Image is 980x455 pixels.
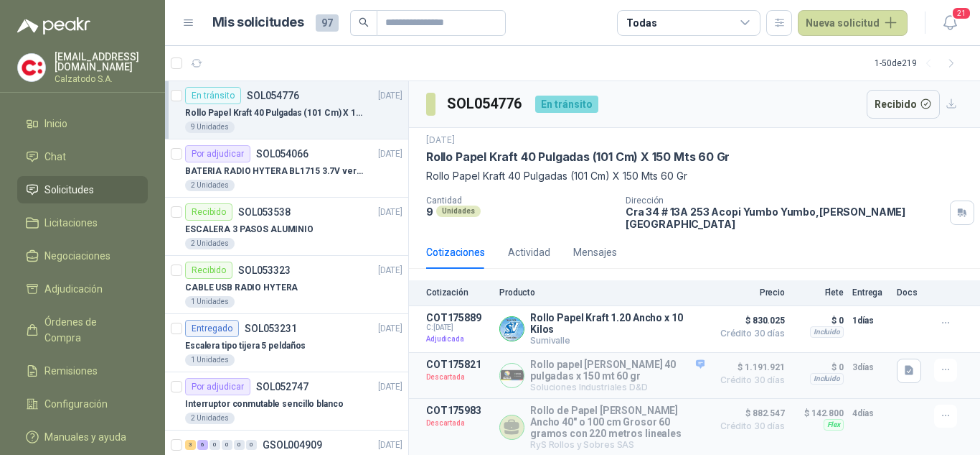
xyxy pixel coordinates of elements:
div: Actividad [508,244,550,260]
a: RecibidoSOL053323[DATE] CABLE USB RADIO HYTERA1 Unidades [165,256,408,314]
img: Logo peakr [17,17,90,35]
p: Descartada [426,416,491,431]
p: Producto [499,288,705,298]
button: 21 [937,10,963,36]
p: Cantidad [426,196,614,206]
p: $ 0 [793,312,844,329]
p: Cra 34 # 13A 253 Acopi Yumbo Yumbo , [PERSON_NAME][GEOGRAPHIC_DATA] [626,206,944,230]
a: Inicio [17,110,148,137]
p: SOL054066 [256,149,308,159]
span: $ 1.191.921 [713,359,785,376]
div: Todas [626,15,656,31]
p: Soluciones Industriales D&D [530,382,705,392]
p: GSOL004909 [263,440,322,450]
p: Rollo Papel Kraft 40 Pulgadas (101 Cm) X 150 Mts 60 Gr [185,106,364,120]
div: 0 [209,440,220,450]
a: Licitaciones [17,209,148,236]
p: Rollo de Papel [PERSON_NAME] Ancho 40" o 100 cm Grosor 60 gramos con 220 metros lineales [530,405,705,439]
p: Escalera tipo tijera 5 peldaños [185,339,306,353]
a: Órdenes de Compra [17,308,148,351]
div: En tránsito [185,87,241,104]
img: Company Logo [500,364,524,387]
p: Docs [897,288,925,298]
a: Configuración [17,390,148,418]
a: EntregadoSOL053231[DATE] Escalera tipo tijera 5 peldaños1 Unidades [165,314,408,372]
div: Unidades [436,206,481,217]
p: [EMAIL_ADDRESS][DOMAIN_NAME] [55,52,148,72]
div: Incluido [810,373,844,385]
p: ESCALERA 3 PASOS ALUMINIO [185,223,314,236]
p: 1 días [852,312,888,329]
a: Negociaciones [17,242,148,270]
div: Por adjudicar [185,145,250,162]
p: Dirección [626,196,944,206]
p: SOL053231 [245,323,297,334]
p: $ 142.800 [793,405,844,422]
div: 2 Unidades [185,413,235,424]
span: 97 [316,14,339,32]
p: [DATE] [378,147,402,161]
p: Entrega [852,288,888,298]
div: 1 Unidades [185,296,235,308]
button: Recibido [867,90,941,119]
span: Crédito 30 días [713,329,785,338]
p: [DATE] [378,264,402,277]
p: BATERIA RADIO HYTERA BL1715 3.7V ver imagen [185,165,364,178]
div: 1 - 50 de 219 [875,52,963,75]
p: SOL054776 [247,91,299,101]
span: Solicitudes [44,182,94,198]
p: Rollo Papel Kraft 40 Pulgadas (101 Cm) X 150 Mts 60 Gr [426,168,963,184]
div: 0 [246,440,257,450]
a: Por adjudicarSOL052747[DATE] Interruptor conmutable sencillo blanco2 Unidades [165,372,408,431]
div: En tránsito [535,96,598,113]
div: Mensajes [573,244,617,260]
div: Cotizaciones [426,244,485,260]
div: Recibido [185,262,232,279]
a: Solicitudes [17,176,148,203]
span: Órdenes de Compra [44,314,134,346]
span: Licitaciones [44,215,98,231]
p: COT175983 [426,405,491,416]
img: Company Logo [500,317,524,341]
p: Interruptor conmutable sencillo blanco [185,397,343,411]
p: 3 días [852,359,888,376]
p: Rollo papel [PERSON_NAME] 40 pulgadas x 150 mt 60 gr [530,359,705,382]
p: 9 [426,206,433,218]
div: Entregado [185,320,239,337]
div: 3 [185,440,196,450]
p: CABLE USB RADIO HYTERA [185,281,298,295]
p: [DATE] [378,89,402,103]
span: 21 [951,6,971,20]
a: Chat [17,143,148,170]
p: Precio [713,288,785,298]
span: C: [DATE] [426,323,491,332]
span: Remisiones [44,363,98,379]
p: [DATE] [378,206,402,219]
div: 2 Unidades [185,238,235,249]
span: Crédito 30 días [713,422,785,431]
p: Calzatodo S.A. [55,75,148,83]
div: 1 Unidades [185,354,235,366]
p: Rollo Papel Kraft 40 Pulgadas (101 Cm) X 150 Mts 60 Gr [426,150,730,165]
div: Flex [824,419,844,431]
p: [DATE] [378,322,402,336]
p: Rollo Papel Kraft 1.20 Ancho x 10 Kilos [530,312,705,335]
span: $ 882.547 [713,405,785,422]
p: COT175889 [426,312,491,323]
a: RecibidoSOL053538[DATE] ESCALERA 3 PASOS ALUMINIO2 Unidades [165,198,408,256]
a: Remisiones [17,357,148,385]
div: Recibido [185,203,232,221]
a: Adjudicación [17,275,148,303]
span: Inicio [44,116,67,132]
p: [DATE] [378,438,402,452]
span: search [359,17,369,27]
a: Por adjudicarSOL054066[DATE] BATERIA RADIO HYTERA BL1715 3.7V ver imagen2 Unidades [165,139,408,198]
p: Sumivalle [530,335,705,346]
span: Adjudicación [44,281,103,297]
p: 4 días [852,405,888,422]
span: Manuales y ayuda [44,429,126,445]
div: 9 Unidades [185,121,235,133]
div: Por adjudicar [185,378,250,395]
span: $ 830.025 [713,312,785,329]
p: Adjudicada [426,332,491,346]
